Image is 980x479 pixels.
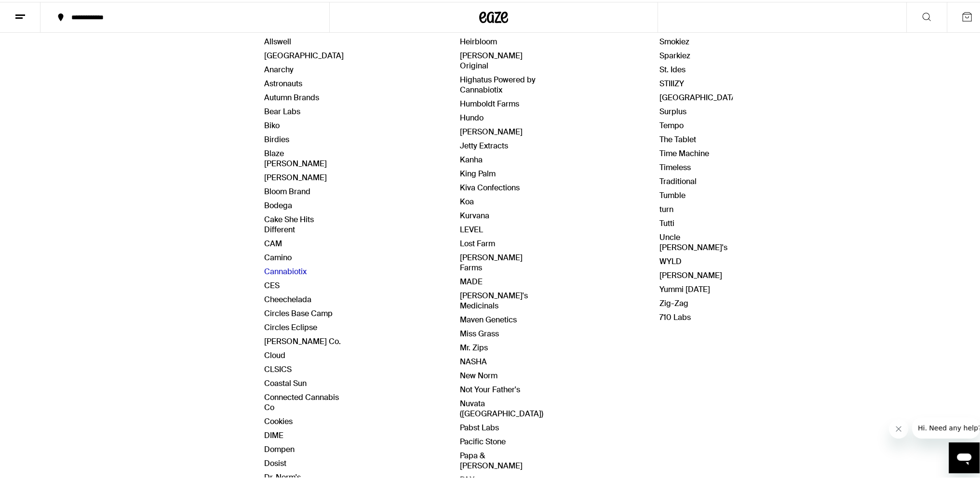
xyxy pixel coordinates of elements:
[264,265,307,275] a: Cannabiotix
[659,133,696,143] a: The Tablet
[460,289,528,309] a: [PERSON_NAME]'s Medicinals
[264,320,317,331] a: Circles Eclipse
[460,369,497,379] a: New Norm
[264,293,311,303] a: Cheechelada
[460,251,523,271] a: [PERSON_NAME] Farms
[659,35,689,45] a: Smokiez
[460,383,520,393] a: Not Your Father's
[460,35,497,45] a: Heirbloom
[460,139,508,149] a: Jetty Extracts
[264,442,295,452] a: Dompen
[264,376,307,386] a: Coastal Sun
[460,223,483,233] a: LEVEL
[659,49,690,59] a: Sparkiez
[460,167,496,177] a: King Palm
[264,199,292,209] a: Bodega
[264,63,294,73] a: Anarchy
[264,77,302,87] a: Astronauts
[460,327,499,337] a: Miss Grass
[264,362,292,373] a: CLSICS
[264,306,333,317] a: Circles Base Camp
[889,417,908,437] iframe: Close message
[264,251,292,261] a: Camino
[659,230,727,251] a: Uncle [PERSON_NAME]'s
[460,237,495,247] a: Lost Farm
[659,188,685,199] a: Tumble
[659,282,710,293] a: Yummi [DATE]
[949,440,980,471] iframe: Button to launch messaging window
[264,456,286,466] a: Dosist
[460,421,499,431] a: Pabst Labs
[659,310,691,320] a: 710 Labs
[659,254,682,265] a: WYLD
[659,296,688,306] a: Zig-Zag
[659,202,673,213] a: turn
[912,415,980,437] iframe: Message from company
[659,216,674,226] a: Tutti
[264,171,327,181] a: [PERSON_NAME]
[264,334,341,345] a: [PERSON_NAME] Co.
[460,73,536,93] a: Highatus Powered by Cannabiotix
[460,195,474,205] a: Koa
[6,7,69,14] span: Hi. Need any help?
[460,49,523,69] a: [PERSON_NAME] Original
[264,237,282,247] a: CAM
[659,174,697,185] a: Traditional
[460,111,483,121] a: Hundo
[264,414,293,425] a: Cookies
[460,313,517,323] a: Maven Genetics
[659,91,739,101] a: [GEOGRAPHIC_DATA]
[264,428,283,439] a: DIME
[264,91,319,101] a: Autumn Brands
[460,97,519,107] a: Humboldt Farms
[460,341,488,351] a: Mr. Zips
[460,125,523,135] a: [PERSON_NAME]
[460,397,543,417] a: Nuvata ([GEOGRAPHIC_DATA])
[264,49,344,59] a: [GEOGRAPHIC_DATA]
[659,63,685,73] a: St. Ides
[659,77,684,87] a: STIIIZY
[460,355,487,365] a: NASHA
[264,133,289,143] a: Birdies
[264,213,314,233] a: Cake She Hits Different
[659,268,722,279] a: [PERSON_NAME]
[460,209,489,219] a: Kurvana
[460,435,506,445] a: Pacific Stone
[460,153,483,163] a: Kanha
[460,449,523,469] a: Papa & [PERSON_NAME]
[264,105,300,115] a: Bear Labs
[659,146,709,157] a: Time Machine
[264,279,280,289] a: CES
[264,119,280,129] a: Biko
[264,35,291,45] a: Allswell
[264,348,285,359] a: Cloud
[659,119,684,129] a: Tempo
[264,390,339,411] a: Connected Cannabis Co
[659,160,691,171] a: Timeless
[659,105,686,115] a: Surplus
[460,181,520,191] a: Kiva Confections
[264,146,327,167] a: Blaze [PERSON_NAME]
[264,185,310,195] a: Bloom Brand
[460,275,483,285] a: MADE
